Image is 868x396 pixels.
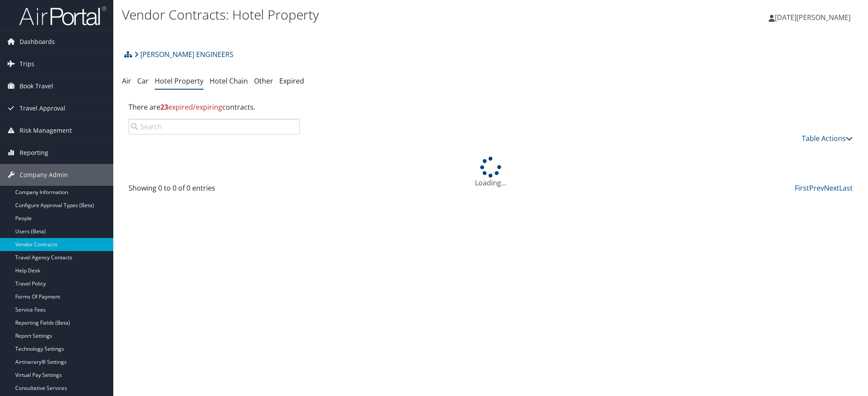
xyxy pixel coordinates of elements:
a: Prev [809,183,824,193]
a: Last [839,183,853,193]
div: There are contracts. [122,95,859,119]
img: airportal-logo.png [19,6,106,26]
span: Book Travel [20,75,53,97]
div: Loading... [122,157,859,188]
a: Hotel Property [155,76,203,86]
a: Next [824,183,839,193]
span: Company Admin [20,164,68,186]
a: Car [137,76,149,86]
a: First [795,183,809,193]
div: Showing 0 to 0 of 0 entries [129,183,300,198]
h1: Vendor Contracts: Hotel Property [122,6,614,24]
span: Risk Management [20,120,72,141]
strong: 23 [160,102,168,112]
a: [DATE][PERSON_NAME] [769,4,859,30]
span: Trips [20,53,34,75]
a: Table Actions [802,134,853,143]
span: Travel Approval [20,97,65,119]
span: Dashboards [20,31,55,53]
a: Expired [279,76,304,86]
input: Search [129,119,300,134]
a: Air [122,76,131,86]
span: [DATE][PERSON_NAME] [775,13,851,22]
a: [PERSON_NAME] ENGINEERS [134,46,234,63]
a: Hotel Chain [210,76,248,86]
a: Other [254,76,273,86]
span: expired/expiring [160,102,222,112]
span: Reporting [20,142,48,164]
